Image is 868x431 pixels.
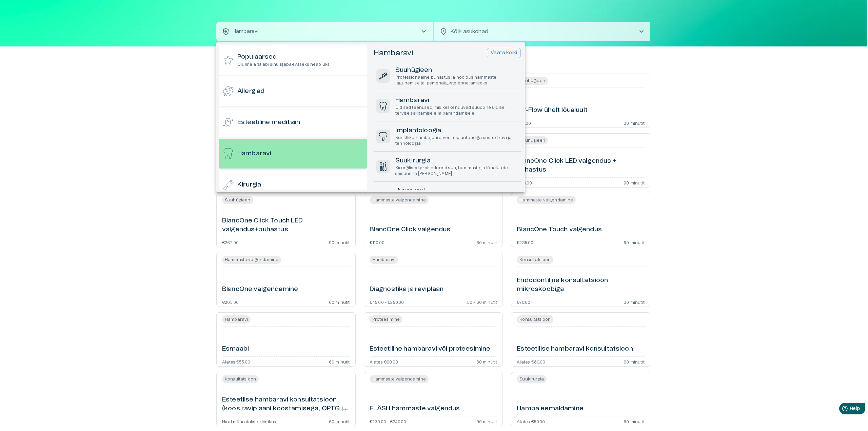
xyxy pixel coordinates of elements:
h6: Implantoloogia [395,126,518,135]
p: Oluline arstiabi sinu igapäevaseks heaoluks [237,62,330,67]
h6: Kirurgia [237,180,261,190]
p: Professionaalne puhastus ja hooldus hammaste lagunemise ja igemehaiguste ennetamiseks [395,75,518,86]
h6: Allergiad [237,87,264,96]
p: Üldised teenused, mis keskenduvad suuõõne üldise tervise säilitamisele ja parandamisele [395,105,518,116]
p: Kunstliku hambajuure või -implantaadiga seotud ravi ja tehnoloogia [395,135,518,146]
button: Vaata kõiki [487,48,521,58]
h6: Esteetiline meditsiin [237,118,300,127]
h6: Hambaravi [237,149,271,158]
h6: Populaarsed [237,53,330,62]
h6: Hambaravi [395,96,518,105]
h6: Suuhügieen [395,66,518,75]
iframe: Help widget launcher [815,400,868,419]
h5: Hambaravi [374,48,413,58]
p: Kirurgilised protseduurid suu, hammaste ja lõualuude seisundite [PERSON_NAME] [395,165,518,177]
p: Vaata kõiki [491,50,517,57]
h6: Juureravi [395,187,518,196]
h6: Suukirurgia [395,156,518,165]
